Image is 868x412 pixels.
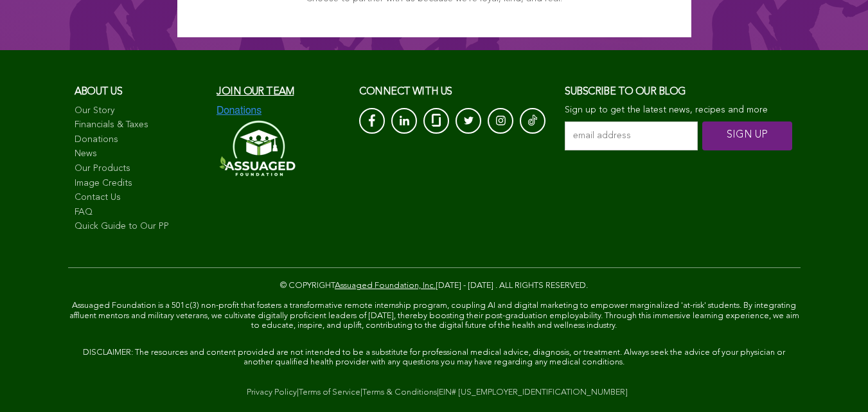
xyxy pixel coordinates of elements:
a: Privacy Policy [247,388,297,397]
p: Sign up to get the latest news, recipes and more [565,105,793,116]
a: News [75,148,204,161]
img: Assuaged-Foundation-Logo-White [217,116,296,180]
input: SIGN UP [702,121,792,150]
span: About us [75,87,123,97]
img: Tik-Tok-Icon [528,114,537,127]
a: EIN# [US_EMPLOYER_IDENTIFICATION_NUMBER] [439,388,628,397]
a: FAQ [75,206,204,219]
a: Join our team [217,87,294,97]
a: Terms & Conditions [362,388,437,397]
img: glassdoor_White [432,114,441,127]
span: © COPYRIGHT [DATE] - [DATE] . ALL RIGHTS RESERVED. [280,282,588,290]
span: Assuaged Foundation is a 501c(3) non-profit that fosters a transformative remote internship progr... [69,301,799,330]
a: Our Products [75,163,204,175]
h3: Subscribe to our blog [565,82,793,102]
span: CONNECT with us [359,87,452,97]
input: email address [565,121,698,150]
a: Assuaged Foundation, Inc. [335,282,436,290]
span: DISCLAIMER: The resources and content provided are not intended to be a substitute for profession... [83,348,785,367]
a: Donations [75,134,204,147]
img: Donations [217,105,261,116]
a: Contact Us [75,192,204,204]
a: Terms of Service [299,388,360,397]
a: Quick Guide to Our PP [75,220,204,233]
a: Financials & Taxes [75,119,204,132]
iframe: Chat Widget [804,350,868,412]
a: Our Story [75,105,204,118]
a: Image Credits [75,177,204,190]
div: | | | [68,386,801,399]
